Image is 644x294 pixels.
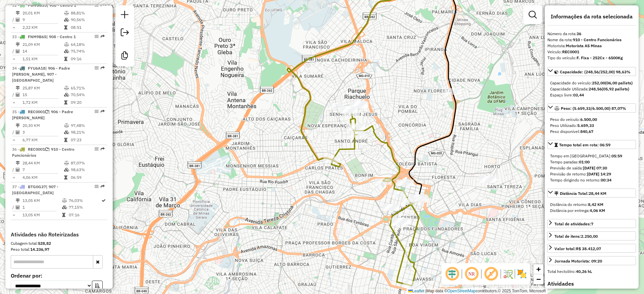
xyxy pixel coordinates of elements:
[547,55,636,61] div: Tipo do veículo:
[101,66,105,70] em: Rota exportada
[118,26,131,41] a: Exportar sessão
[550,165,633,171] div: Previsão de saída:
[547,103,636,113] a: Peso: (5.659,33/6.500,00) 87,07%
[592,80,605,85] strong: 252,00
[340,106,357,113] div: Atividade não roteirizada - PANIFICADORA LAFATI
[605,80,633,85] strong: (06,00 pallets)
[547,37,636,43] div: Nome da rota:
[28,3,47,8] span: FWV6G35
[22,166,64,173] td: 7
[547,114,636,137] div: Peso: (5.659,33/6.500,00) 87,07%
[412,196,429,203] div: Atividade não roteirizada - BAR E RESTAURANTE PA
[11,231,107,238] h4: Atividades não Roteirizadas
[425,289,426,293] span: |
[576,269,592,274] strong: 40,26 hL
[22,48,64,55] td: 14
[547,77,636,101] div: Capacidade: (248,56/252,00) 98,63%
[547,140,636,149] a: Tempo total em rota: 06:59
[12,48,15,55] td: /
[12,24,15,31] td: =
[12,204,15,211] td: /
[16,18,20,22] i: Total de Atividades
[70,122,104,129] td: 97,48%
[68,212,101,218] td: 07:16
[12,137,15,143] td: =
[101,185,105,189] em: Rota exportada
[580,129,593,134] strong: 840,67
[70,91,104,98] td: 70,54%
[396,179,413,186] div: Atividade não roteirizada - GISLENE LIBERIO SILV
[22,10,64,16] td: 20,01 KM
[550,86,633,92] div: Capacidade Utilizada:
[101,147,105,151] em: Rota exportada
[547,231,636,240] a: Total de itens:2.250,00
[16,161,20,165] i: Distância Total
[22,197,62,204] td: 13,05 KM
[22,212,62,218] td: 13,05 KM
[45,110,48,114] i: Veículo já utilizado nesta sessão
[561,106,626,111] span: Peso: (5.659,33/6.500,00) 87,07%
[559,142,610,147] span: Tempo total em rota: 06:59
[483,266,499,282] span: Exibir rótulo
[64,11,69,15] i: % de utilização do peso
[611,153,622,158] strong: 05:59
[554,191,606,197] div: Distância Total:
[101,109,105,114] em: Rota exportada
[64,175,67,179] i: Tempo total em rota
[64,25,67,29] i: Tempo total em rota
[64,138,67,142] i: Tempo total em rota
[12,166,15,173] td: /
[64,49,69,53] i: % de utilização da cubagem
[444,88,461,95] div: Atividade não roteirizada - ESTACAO HOT PIZZA LTDA
[550,153,633,159] div: Tempo em [GEOGRAPHIC_DATA]:
[64,43,69,47] i: % de utilização do peso
[12,109,73,120] span: 35 -
[410,194,426,201] div: Atividade não roteirizada - RESTAURANTE E LANCHO
[550,202,633,208] div: Distância do retorno:
[47,3,76,8] span: | 908 - Centro 1
[547,256,636,265] a: Jornada Motorista: 09:20
[464,266,480,282] span: Ocultar NR
[70,129,104,136] td: 98,21%
[70,166,104,173] td: 98,63%
[64,93,69,97] i: % de utilização da cubagem
[64,57,67,61] i: Tempo total em rota
[12,129,15,136] td: /
[46,34,76,39] span: | 908 - Centro 1
[11,240,107,246] div: Cubagem total:
[602,86,629,91] strong: (05,92 pallets)
[577,31,581,36] strong: 36
[12,99,15,106] td: =
[547,49,636,55] div: Veículo:
[22,24,64,31] td: 2,22 KM
[22,122,64,129] td: 20,30 KM
[579,159,590,164] strong: 01:00
[16,205,20,209] i: Total de Atividades
[340,107,357,114] div: Atividade não roteirizada - LUCINEIA GOMES
[12,109,73,120] span: | 906 - Padre [PERSON_NAME]
[95,185,99,189] em: Opções
[70,24,104,31] td: 08:51
[70,174,104,181] td: 06:59
[547,244,636,253] a: Valor total:R$ 38.412,07
[16,43,20,47] i: Distância Total
[45,147,48,151] i: Veículo já utilizado nesta sessão
[70,56,104,62] td: 09:16
[444,266,460,282] span: Ocultar deslocamento
[12,147,74,158] span: 36 -
[22,174,64,181] td: 4,06 KM
[64,124,69,128] i: % de utilização do peso
[22,16,64,23] td: 9
[12,34,76,39] span: 33 -
[11,272,107,280] label: Ordenar por:
[547,219,636,228] a: Total de atividades:7
[550,177,633,183] div: Tempo dirigindo no retorno:
[28,109,45,114] span: REC0001
[581,234,598,239] strong: 2.250,00
[547,150,636,186] div: Tempo total em rota: 06:59
[350,101,366,108] div: Atividade não roteirizada - A.ALVES DISTRIBUIDOR
[573,92,584,97] strong: 03,44
[547,13,636,20] h4: Informações da rota selecionada
[70,10,104,16] td: 88,81%
[533,274,543,284] a: Zoom out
